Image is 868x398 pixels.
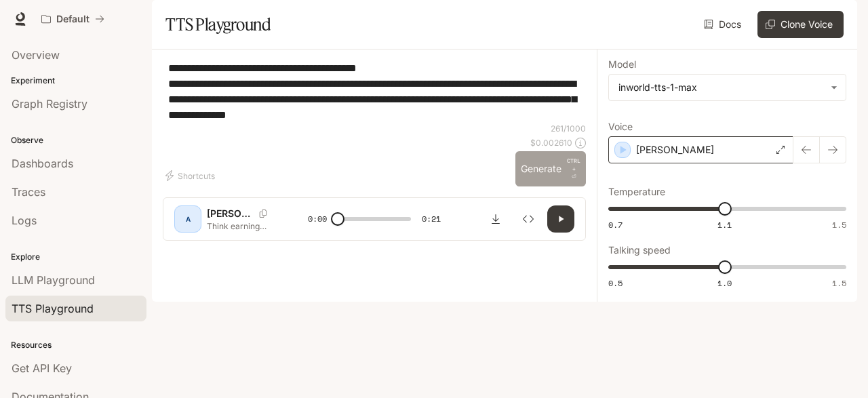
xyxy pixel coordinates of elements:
span: 1.5 [832,277,846,289]
p: [PERSON_NAME] [636,143,714,157]
span: 1.5 [832,219,846,231]
button: Copy Voice ID [254,210,273,218]
div: A [177,208,199,230]
div: inworld-tts-1-max [609,75,846,100]
div: inworld-tts-1-max [618,81,824,94]
p: Talking speed [608,245,671,255]
button: GenerateCTRL +⏎ [515,151,586,186]
p: 261 / 1000 [551,123,586,134]
span: 0.5 [608,277,623,289]
p: Voice [608,122,633,132]
p: Model [608,60,636,69]
p: CTRL + [567,157,580,173]
p: [PERSON_NAME] [207,207,254,220]
a: Docs [701,11,747,38]
h1: TTS Playground [165,11,271,38]
button: Clone Voice [757,11,844,38]
span: 1.1 [717,219,732,231]
span: 0:21 [422,212,441,226]
button: Inspect [515,205,542,233]
p: $ 0.002610 [530,137,572,148]
p: ⏎ [567,157,580,181]
span: 0.7 [608,219,623,231]
button: Download audio [482,205,509,233]
span: 1.0 [717,277,732,289]
p: Temperature [608,187,665,197]
p: Default [56,14,90,25]
button: Shortcuts [163,165,220,186]
span: 0:00 [308,212,327,226]
p: Think earning more money means higher taxes? WRONG! Here’s the truth: The U.S. uses a progressive... [207,220,275,232]
button: All workspaces [35,5,111,33]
